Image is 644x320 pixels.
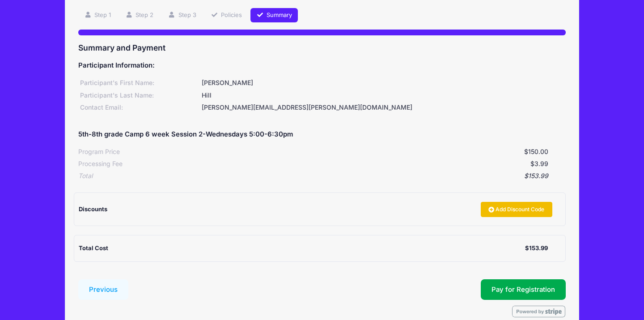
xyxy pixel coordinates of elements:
div: Processing Fee [78,159,123,169]
div: Program Price [78,147,120,157]
a: Step 3 [162,8,202,23]
a: Policies [205,8,248,23]
div: Contact Email: [78,103,200,112]
div: Participant's First Name: [78,78,200,88]
div: [PERSON_NAME][EMAIL_ADDRESS][PERSON_NAME][DOMAIN_NAME] [200,103,566,112]
a: Step 2 [120,8,160,23]
div: Hill [200,91,566,100]
button: Pay for Registration [481,279,566,300]
div: Participant's Last Name: [78,91,200,100]
span: $150.00 [524,148,548,155]
a: Summary [250,8,298,23]
h5: Participant Information: [78,62,566,70]
div: $3.99 [123,159,548,169]
div: $153.99 [525,244,548,253]
h3: Summary and Payment [78,43,566,52]
div: [PERSON_NAME] [200,78,566,88]
span: Discounts [79,205,107,213]
div: Total Cost [79,244,525,253]
h5: 5th-8th grade Camp 6 week Session 2-Wednesdays 5:00-6:30pm [78,131,293,139]
a: Add Discount Code [481,202,552,217]
button: Previous [78,279,128,300]
div: Total [78,171,93,181]
a: Step 1 [78,8,117,23]
div: $153.99 [93,171,548,181]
